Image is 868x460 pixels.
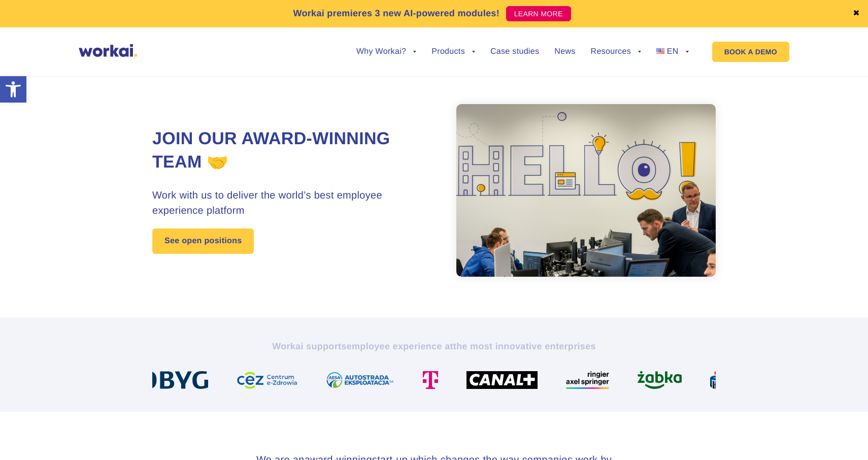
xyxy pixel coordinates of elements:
a: BOOK A DEMO [712,42,789,62]
p: Workai premieres 3 new AI-powered modules! [293,7,499,20]
a: See open positions [152,228,254,254]
a: Case studies [490,48,539,56]
a: Products [431,48,475,56]
a: Resources [591,48,641,56]
a: Why Workai? [356,48,416,56]
a: News [554,48,575,56]
h2: Workai supports the most innovative enterprises [152,340,716,352]
h1: Join our award-winning team 🤝 [152,127,434,174]
a: ✖ [853,10,860,18]
i: employee experience at [347,341,453,351]
span: EN [667,47,679,56]
h3: Work with us to deliver the world’s best employee experience platform [152,188,434,218]
a: LEARN MORE [506,6,571,21]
